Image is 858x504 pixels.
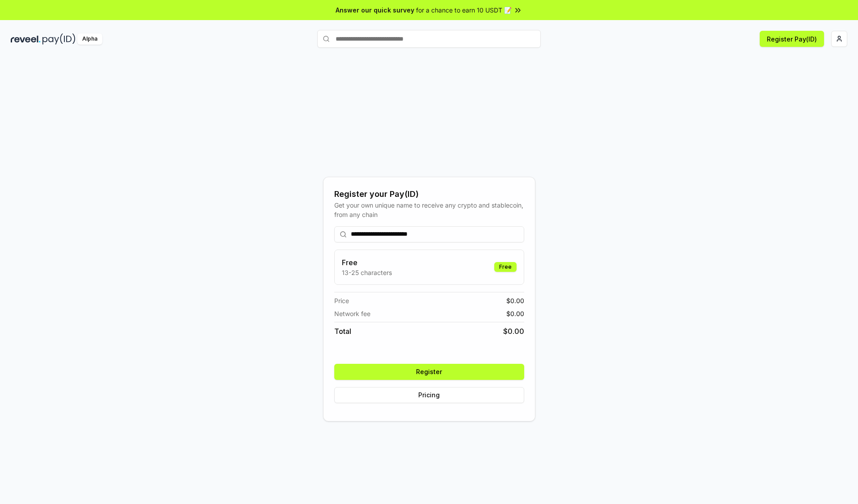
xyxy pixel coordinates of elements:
[11,33,41,45] img: reveel_dark
[42,33,76,45] img: pay_id
[334,309,370,318] span: Network fee
[334,188,524,200] div: Register your Pay(ID)
[336,5,414,15] span: Answer our quick survey
[503,326,524,337] span: $ 0.00
[506,309,524,318] span: $ 0.00
[494,262,517,272] div: Free
[506,296,524,305] span: $ 0.00
[416,5,512,15] span: for a chance to earn 10 USDT 📝
[334,326,351,337] span: Total
[342,257,392,268] h3: Free
[334,200,524,219] div: Get your own unique name to receive any crypto and stablecoin, from any chain
[334,296,349,305] span: Price
[77,33,102,45] div: Alpha
[760,31,824,47] button: Register Pay(ID)
[334,364,524,380] button: Register
[342,268,392,277] p: 13-25 characters
[334,387,524,403] button: Pricing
